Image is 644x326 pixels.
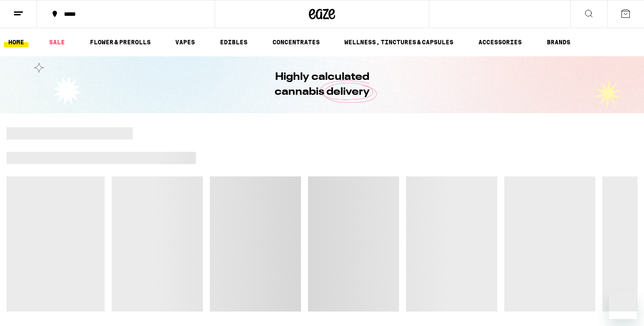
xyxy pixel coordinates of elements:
a: HOME [4,37,28,47]
h1: Highly calculated cannabis delivery [250,70,394,100]
a: WELLNESS, TINCTURES & CAPSULES [340,37,458,47]
a: VAPES [171,37,199,47]
a: CONCENTRATES [268,37,324,47]
a: BRANDS [542,37,575,47]
a: FLOWER & PREROLLS [85,37,155,47]
a: EDIBLES [216,37,252,47]
a: ACCESSORIES [474,37,526,47]
iframe: Button to launch messaging window [609,291,637,319]
a: SALE [45,37,69,47]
